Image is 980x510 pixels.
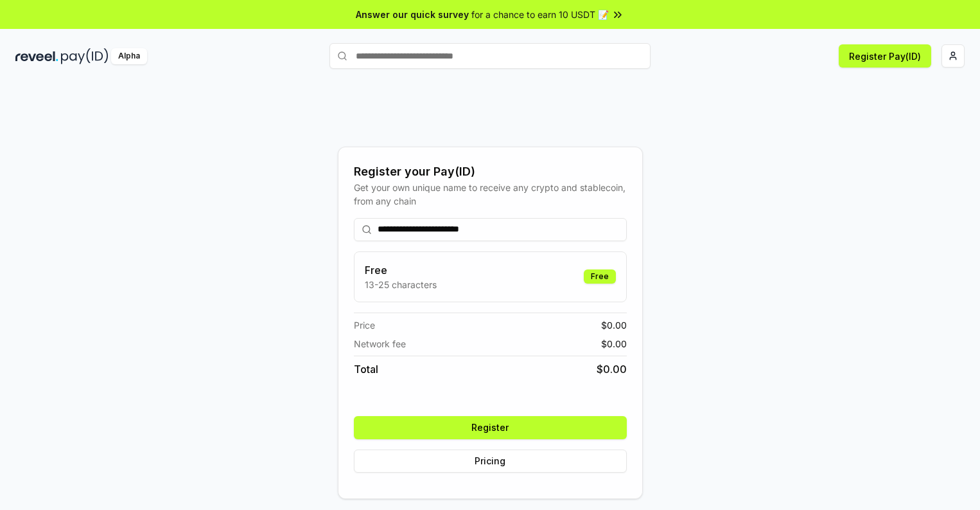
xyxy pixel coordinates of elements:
[61,48,109,64] img: pay_id
[839,44,931,68] button: Register Pay(ID)
[354,337,406,351] span: Network fee
[354,163,627,181] div: Register your Pay(ID)
[584,269,616,284] div: Free
[354,361,378,377] span: Total
[111,48,147,64] div: Alpha
[354,318,375,332] span: Price
[15,48,58,64] img: reveel_dark
[356,8,469,21] span: Answer our quick survey
[471,8,609,21] span: for a chance to earn 10 USDT 📝
[597,361,627,377] span: $ 0.00
[354,450,627,473] button: Pricing
[365,278,437,291] p: 13-25 characters
[365,262,437,278] h3: Free
[601,318,627,332] span: $ 0.00
[354,181,627,208] div: Get your own unique name to receive any crypto and stablecoin, from any chain
[601,337,627,351] span: $ 0.00
[354,416,627,439] button: Register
